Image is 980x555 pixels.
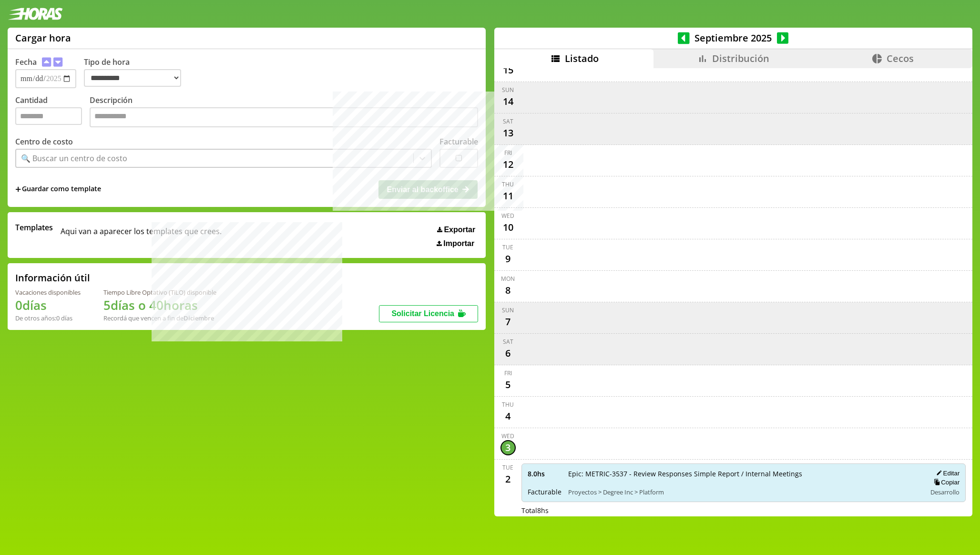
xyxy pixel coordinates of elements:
div: Total 8 hs [521,506,966,515]
div: 5 [500,377,516,392]
div: Mon [501,275,515,283]
div: scrollable content [494,68,972,515]
button: Editar [933,469,960,477]
div: 13 [500,125,516,141]
div: 10 [500,220,516,235]
span: Proyectos > Degree Inc > Platform [568,488,920,496]
button: Solicitar Licencia [379,305,478,322]
div: Thu [502,401,514,409]
div: 6 [500,346,516,361]
div: Recordá que vencen a fin de [103,314,216,322]
button: Exportar [434,225,478,235]
span: Facturable [528,487,561,496]
h2: Información útil [15,271,90,284]
label: Cantidad [15,95,90,130]
div: Tiempo Libre Optativo (TiLO) disponible [103,288,216,297]
label: Descripción [90,95,478,130]
button: Copiar [931,478,960,486]
div: Sat [503,338,513,346]
span: Importar [443,239,474,248]
div: Wed [501,432,514,440]
label: Tipo de hora [84,57,189,88]
div: 8 [500,283,516,298]
div: De otros años: 0 días [15,314,81,322]
div: Sun [502,306,514,314]
div: 15 [500,62,516,78]
label: Fecha [15,57,37,67]
span: Distribución [712,52,769,65]
h1: 5 días o 40 horas [103,297,216,314]
span: Aqui van a aparecer los templates que crees. [61,222,222,248]
img: logotipo [8,8,63,20]
div: 11 [500,188,516,204]
div: 4 [500,409,516,424]
b: Diciembre [184,314,214,322]
div: Fri [504,149,512,157]
span: Cecos [887,52,914,65]
div: 9 [500,251,516,267]
label: Facturable [439,136,478,147]
div: Fri [504,369,512,377]
span: Epic: METRIC-3537 - Review Responses Simple Report / Internal Meetings [568,469,920,478]
input: Cantidad [15,107,82,125]
span: Exportar [444,226,475,234]
span: 8.0 hs [528,469,561,478]
div: 7 [500,314,516,329]
div: 14 [500,94,516,109]
div: 2 [500,472,516,487]
label: Centro de costo [15,136,73,147]
span: Desarrollo [930,488,960,496]
div: Sun [502,86,514,94]
div: 3 [500,440,516,455]
div: Vacaciones disponibles [15,288,81,297]
span: Listado [565,52,599,65]
div: Tue [502,463,513,472]
select: Tipo de hora [84,69,181,87]
span: + [15,184,21,195]
span: Septiembre 2025 [690,31,777,44]
div: Sat [503,117,513,125]
span: Templates [15,222,53,233]
div: 12 [500,157,516,172]
div: Thu [502,180,514,188]
div: Wed [501,212,514,220]
h1: Cargar hora [15,31,71,44]
h1: 0 días [15,297,81,314]
span: +Guardar como template [15,184,101,195]
textarea: Descripción [90,107,478,127]
div: Tue [502,243,513,251]
span: Solicitar Licencia [391,309,454,318]
div: 🔍 Buscar un centro de costo [21,153,127,164]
